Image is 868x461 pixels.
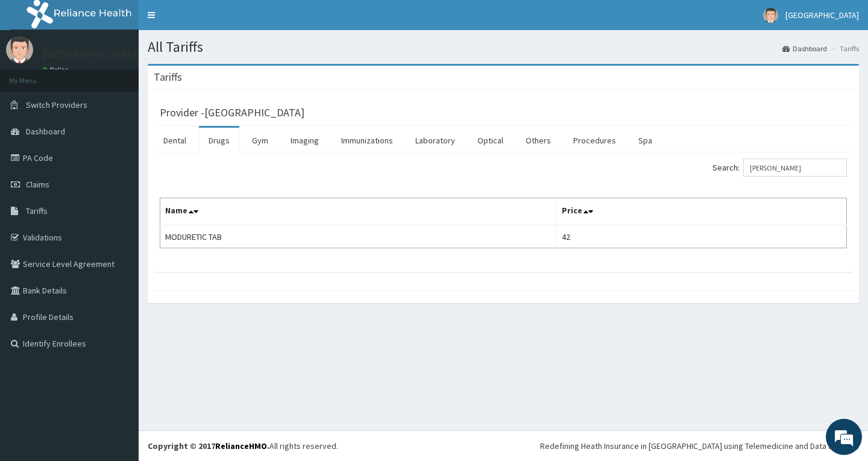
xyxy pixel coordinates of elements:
img: d_794563401_company_1708531726252_794563401 [22,60,49,90]
td: MODURETIC TAB [160,225,557,248]
a: Gym [242,128,278,153]
h3: Tariffs [154,72,182,83]
a: Dashboard [782,43,827,54]
strong: Copyright © 2017 . [148,441,269,451]
span: Tariffs [26,205,48,216]
label: Search: [712,158,847,177]
li: Tariffs [828,43,859,54]
div: Chat with us now [63,67,203,83]
span: [GEOGRAPHIC_DATA] [785,10,859,20]
img: User Image [763,8,778,23]
th: Name [160,198,557,226]
a: Spa [629,128,662,153]
footer: All rights reserved. [139,430,868,461]
span: Switch Providers [26,99,87,110]
h3: Provider - [GEOGRAPHIC_DATA] [160,107,304,118]
span: Claims [26,179,49,190]
td: 42 [557,225,847,248]
a: Optical [468,128,513,153]
a: Imaging [281,128,329,153]
a: Online [42,66,71,74]
a: Drugs [199,128,239,153]
a: RelianceHMO [215,441,267,451]
p: [GEOGRAPHIC_DATA] [42,49,142,60]
a: Others [516,128,561,153]
th: Price [557,198,847,226]
span: We're online! [70,152,166,274]
textarea: Type your message and hit 'Enter' [6,329,230,371]
h1: All Tariffs [148,39,859,55]
input: Search: [743,158,847,177]
a: Laboratory [406,128,465,153]
a: Immunizations [332,128,403,153]
div: Minimize live chat window [198,6,227,35]
span: Dashboard [26,126,65,137]
a: Procedures [564,128,626,153]
div: Redefining Heath Insurance in [GEOGRAPHIC_DATA] using Telemedicine and Data Science! [540,440,859,452]
a: Dental [154,128,196,153]
img: User Image [6,36,33,63]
